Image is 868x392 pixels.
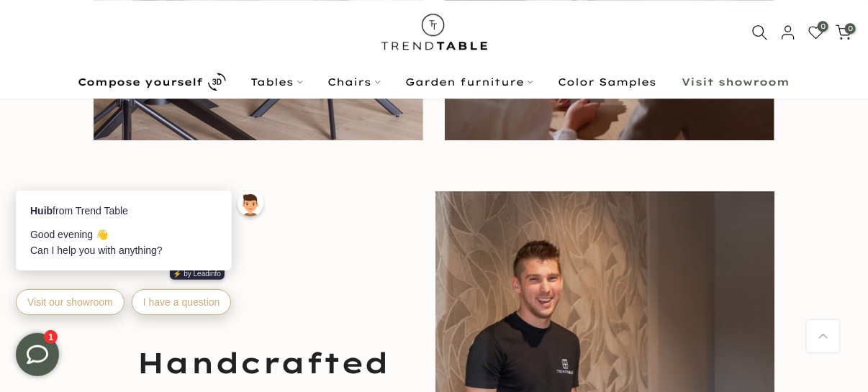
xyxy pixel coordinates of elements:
[78,77,204,87] b: Compose yourself
[101,342,425,383] h3: Handcrafted
[546,73,669,91] a: Color Samples
[14,201,123,227] button: Visit our showroom
[1,88,282,333] iframe: bot-iframe
[238,73,315,91] a: Tables
[682,77,790,87] b: Visit showroom
[29,117,51,128] strong: Huib
[836,24,851,40] a: 0
[168,180,224,191] a: ⚡️ by Leadinfo
[393,73,546,91] a: Garden furniture
[807,320,839,352] a: Back to Top
[29,138,216,170] div: Good evening 👋 Can I help you with anything?
[1,319,73,391] iframe: toggle-frame
[845,23,856,34] span: 0
[142,208,219,219] span: I have a question
[130,201,230,227] button: I have a question
[818,21,828,32] span: 0
[236,102,262,128] img: default-male-avatar.jpg
[29,114,216,130] div: from Trend Table
[808,24,824,40] a: 0
[315,73,393,91] a: Chairs
[65,70,238,95] a: Compose yourself
[669,73,803,91] a: Visit showroom
[26,208,112,219] span: Visit our showroom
